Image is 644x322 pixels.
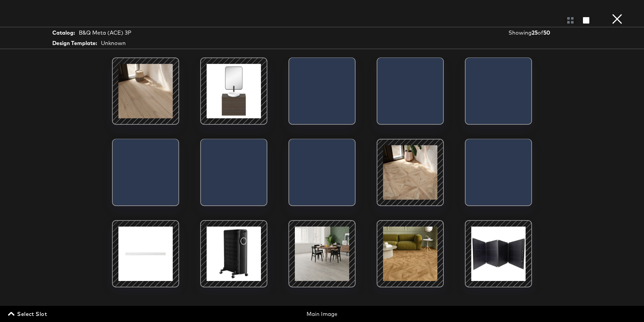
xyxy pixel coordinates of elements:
strong: 50 [543,29,550,36]
strong: 25 [532,29,538,36]
button: Select Slot [7,309,50,319]
strong: Design Template: [52,39,97,47]
div: B&Q Meta (ACE) 3P [79,29,131,37]
div: Main Image [219,310,426,318]
div: Unknown [101,39,126,47]
span: Select Slot [9,309,47,319]
div: Showing of [508,29,580,37]
strong: Catalog: [52,29,75,37]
